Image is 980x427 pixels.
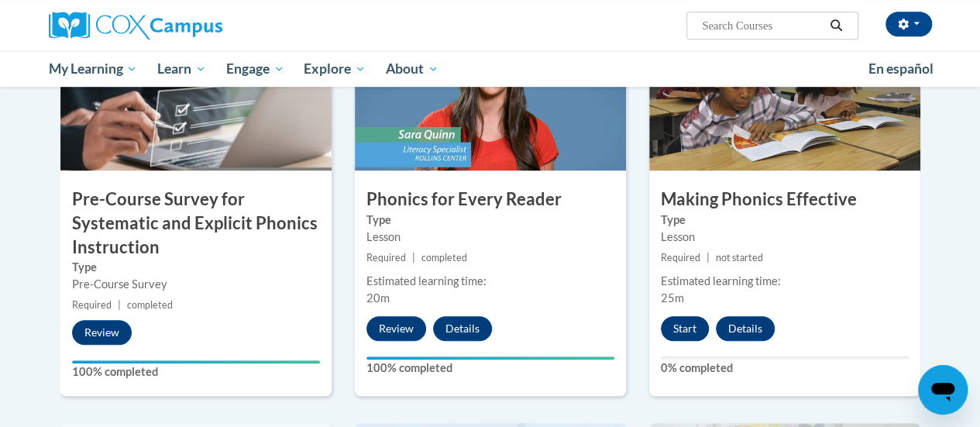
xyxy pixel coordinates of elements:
[366,291,390,305] span: 20m
[60,15,332,170] img: Course Image
[216,51,294,87] a: Engage
[366,316,426,341] button: Review
[716,316,775,341] button: Details
[39,51,148,87] a: My Learning
[226,60,284,78] span: Engage
[72,259,320,276] label: Type
[716,252,763,263] span: not started
[661,229,909,246] div: Lesson
[661,291,684,305] span: 25m
[49,12,328,40] a: Cox Campus
[294,51,376,87] a: Explore
[661,273,909,290] div: Estimated learning time:
[355,15,626,170] img: Course Image
[72,363,320,381] label: 100% completed
[649,15,920,170] img: Course Image
[304,60,366,78] span: Explore
[366,252,406,263] span: Required
[421,252,467,263] span: completed
[707,252,710,263] span: |
[60,188,332,259] h3: Pre-Course Survey for Systematic and Explicit Phonics Instruction
[868,60,934,77] span: En español
[157,60,206,78] span: Learn
[366,360,614,377] label: 100% completed
[824,16,848,35] button: Search
[661,252,700,263] span: Required
[661,360,909,377] label: 0% completed
[649,188,920,212] h3: Making Phonics Effective
[433,316,492,341] button: Details
[858,53,944,85] a: En español
[376,51,449,87] a: About
[366,356,614,360] div: Your progress
[72,360,320,363] div: Your progress
[72,320,132,345] button: Review
[366,273,614,290] div: Estimated learning time:
[366,229,614,246] div: Lesson
[72,299,112,311] span: Required
[49,12,222,40] img: Cox Campus
[885,12,932,36] button: Account Settings
[700,16,824,35] input: Search Courses
[366,212,614,229] label: Type
[355,188,626,212] h3: Phonics for Every Reader
[37,51,944,87] div: Main menu
[661,212,909,229] label: Type
[918,365,968,415] iframe: Button to launch messaging window
[72,276,320,293] div: Pre-Course Survey
[147,51,216,87] a: Learn
[386,60,438,78] span: About
[118,299,121,311] span: |
[661,316,709,341] button: Start
[412,252,415,263] span: |
[48,60,137,78] span: My Learning
[127,299,173,311] span: completed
